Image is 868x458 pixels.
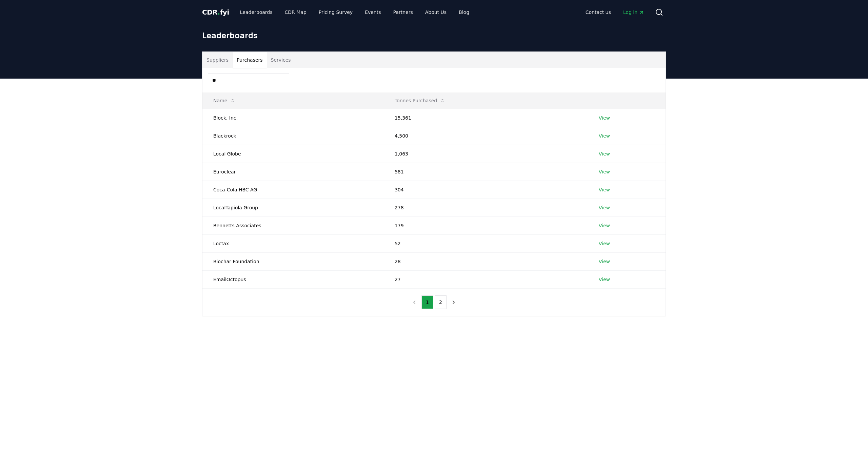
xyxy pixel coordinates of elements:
[599,276,610,283] a: View
[580,6,650,18] nav: Main
[420,6,452,18] a: About Us
[202,234,384,252] td: Loctax
[202,270,384,288] td: EmailOctopus
[599,258,610,265] a: View
[202,216,384,234] td: Bennetts Associates
[313,6,358,18] a: Pricing Survey
[384,109,588,127] td: 15,361
[202,52,233,68] button: Suppliers
[202,199,384,216] td: LocalTapiola Group
[421,295,433,309] button: 1
[202,181,384,199] td: Coca-Cola HBC AG
[384,234,588,252] td: 52
[202,30,666,41] h1: Leaderboards
[359,6,386,18] a: Events
[384,199,588,216] td: 278
[384,127,588,145] td: 4,500
[618,6,650,18] a: Log in
[388,6,418,18] a: Partners
[435,295,447,309] button: 2
[599,186,610,193] a: View
[623,9,644,16] span: Log in
[384,270,588,288] td: 27
[202,252,384,270] td: Biochar Foundation
[384,163,588,181] td: 581
[279,6,312,18] a: CDR Map
[580,6,616,18] a: Contact us
[389,94,451,107] button: Tonnes Purchased
[384,216,588,234] td: 179
[599,114,610,121] a: View
[235,6,475,18] nav: Main
[208,94,241,107] button: Name
[233,52,267,68] button: Purchasers
[453,6,475,18] a: Blog
[599,204,610,211] a: View
[599,222,610,229] a: View
[384,252,588,270] td: 28
[599,150,610,157] a: View
[448,295,459,309] button: next page
[599,240,610,247] a: View
[202,7,229,17] a: CDR.fyi
[202,8,229,16] span: CDR fyi
[267,52,295,68] button: Services
[202,127,384,145] td: Blackrock
[235,6,278,18] a: Leaderboards
[218,8,220,16] span: .
[384,181,588,199] td: 304
[384,145,588,163] td: 1,063
[599,168,610,175] a: View
[202,109,384,127] td: Block, Inc.
[202,145,384,163] td: Local Globe
[202,163,384,181] td: Euroclear
[599,132,610,139] a: View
